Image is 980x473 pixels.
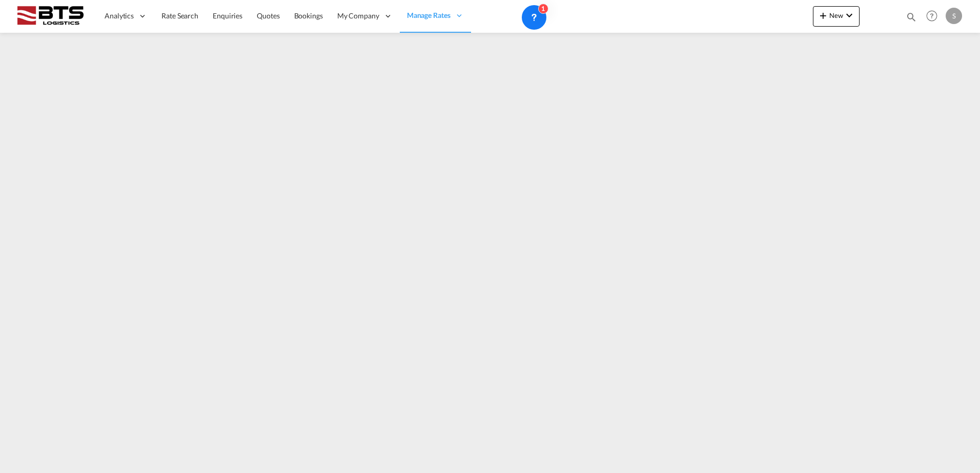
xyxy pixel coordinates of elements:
[15,5,85,28] img: cdcc71d0be7811ed9adfbf939d2aa0e8.png
[906,11,917,23] md-icon: icon-magnify
[257,11,279,20] span: Quotes
[906,11,917,27] div: icon-magnify
[294,11,323,20] span: Bookings
[946,8,962,24] div: S
[817,11,855,19] span: New
[923,7,946,26] div: Help
[817,9,829,21] md-icon: icon-plus 400-fg
[105,11,134,21] span: Analytics
[337,11,379,21] span: My Company
[213,11,242,20] span: Enquiries
[843,9,855,21] md-icon: icon-chevron-down
[407,10,451,20] span: Manage Rates
[813,6,860,27] button: icon-plus 400-fgNewicon-chevron-down
[161,11,198,20] span: Rate Search
[923,7,941,25] span: Help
